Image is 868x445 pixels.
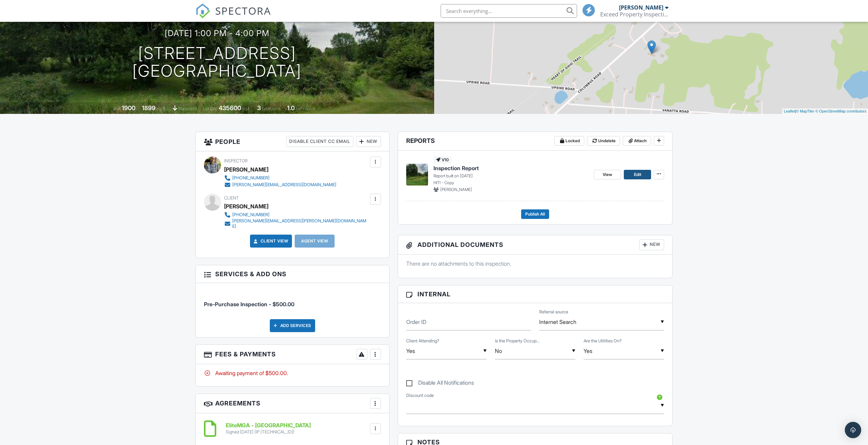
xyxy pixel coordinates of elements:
[204,369,381,377] div: Awaiting payment of $500.00.
[113,106,121,111] span: Built
[224,201,268,211] div: [PERSON_NAME]
[226,422,311,434] a: EliteMGA - [GEOGRAPHIC_DATA] Signed [DATE] (IP [TECHNICAL_ID])
[398,285,673,303] h3: Internal
[204,288,381,313] li: Service: Pre-Purchase Inspection
[165,29,269,38] h3: [DATE] 1:00 pm - 4:00 pm
[252,238,289,244] a: Client View
[224,175,336,181] a: [PHONE_NUMBER]
[178,106,197,111] span: basement
[224,164,268,175] div: [PERSON_NAME]
[406,318,426,326] label: Order ID
[232,182,336,188] div: [PERSON_NAME][EMAIL_ADDRESS][DOMAIN_NAME]
[539,309,568,315] label: Referral source
[219,104,241,112] div: 435600
[406,380,474,388] label: Disable All Notifications
[232,212,269,218] div: [PHONE_NUMBER]
[784,109,795,113] a: Leaflet
[195,3,210,18] img: The Best Home Inspection Software - Spectora
[224,211,368,218] a: [PHONE_NUMBER]
[224,218,368,229] a: [PERSON_NAME][EMAIL_ADDRESS][PERSON_NAME][DOMAIN_NAME]
[224,195,239,201] span: Client
[356,136,381,147] div: New
[232,175,269,181] div: [PHONE_NUMBER]
[257,104,261,112] div: 3
[406,338,439,344] label: Client Attending?
[196,132,389,151] h3: People
[232,218,368,229] div: [PERSON_NAME][EMAIL_ADDRESS][PERSON_NAME][DOMAIN_NAME]
[270,319,315,332] div: Add Services
[196,265,389,283] h3: Services & Add ons
[286,136,353,147] div: Disable Client CC Email
[196,394,389,413] h3: Agreements
[287,104,295,112] div: 1.0
[195,9,271,24] a: SPECTORA
[242,106,251,111] span: sq.ft.
[600,11,668,18] div: Exceed Property Inspections, LLC
[495,338,540,344] label: Is the Property Occupied?
[204,301,294,308] span: Pre-Purchase Inspection - $500.00
[398,235,673,255] h3: Additional Documents
[226,422,311,429] h6: EliteMGA - [GEOGRAPHIC_DATA]
[796,109,814,113] a: © MapTiler
[845,422,861,438] div: Open Intercom Messenger
[782,108,868,114] div: |
[142,104,156,112] div: 1899
[224,181,336,188] a: [PERSON_NAME][EMAIL_ADDRESS][DOMAIN_NAME]
[815,109,866,113] a: © OpenStreetMap contributors
[203,106,218,111] span: Lot Size
[296,106,315,111] span: bathrooms
[441,4,577,18] input: Search everything...
[262,106,281,111] span: bedrooms
[584,338,622,344] label: Are the Utilities On?
[619,4,663,11] div: [PERSON_NAME]
[132,44,301,80] h1: [STREET_ADDRESS] [GEOGRAPHIC_DATA]
[215,3,271,18] span: SPECTORA
[406,392,434,399] label: Discount code
[157,106,166,111] span: sq. ft.
[224,158,248,163] span: Inspector
[122,104,135,112] div: 1900
[406,260,664,267] p: There are no attachments to this inspection.
[226,429,311,435] div: Signed [DATE] (IP [TECHNICAL_ID])
[639,239,664,250] div: New
[196,345,389,364] h3: Fees & Payments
